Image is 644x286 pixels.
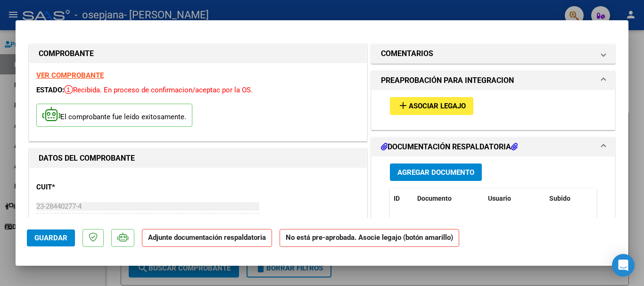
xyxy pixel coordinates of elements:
[593,188,640,209] datatable-header-cell: Acción
[397,100,409,111] mat-icon: add
[545,188,593,209] datatable-header-cell: Subido
[390,188,413,209] datatable-header-cell: ID
[148,233,266,242] strong: Adjunte documentación respaldatoria
[372,138,615,156] mat-expansion-panel-header: DOCUMENTACIÓN RESPALDATORIA
[280,229,459,247] strong: No está pre-aprobada. Asocie legajo (botón amarillo)
[612,254,635,277] div: Open Intercom Messenger
[417,195,452,202] span: Documento
[64,86,253,94] span: Recibida. En proceso de confirmacion/aceptac por la OS.
[381,75,514,86] h1: PREAPROBACIÓN PARA INTEGRACION
[488,195,511,202] span: Usuario
[397,168,474,177] span: Agregar Documento
[372,44,615,63] mat-expansion-panel-header: COMENTARIOS
[27,229,75,246] button: Guardar
[36,104,192,127] p: El comprobante fue leído exitosamente.
[381,48,433,59] h1: COMENTARIOS
[372,90,615,129] div: PREAPROBACIÓN PARA INTEGRACION
[372,71,615,90] mat-expansion-panel-header: PREAPROBACIÓN PARA INTEGRACION
[413,188,484,209] datatable-header-cell: Documento
[39,49,94,58] strong: COMPROBANTE
[36,182,133,193] p: CUIT
[484,188,545,209] datatable-header-cell: Usuario
[409,102,466,111] span: Asociar Legajo
[36,71,104,80] a: VER COMPROBANTE
[34,234,67,242] span: Guardar
[381,141,518,153] h1: DOCUMENTACIÓN RESPALDATORIA
[549,195,570,202] span: Subido
[36,86,64,94] span: ESTADO:
[390,163,482,181] button: Agregar Documento
[390,97,473,114] button: Asociar Legajo
[394,195,400,202] span: ID
[39,154,135,163] strong: DATOS DEL COMPROBANTE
